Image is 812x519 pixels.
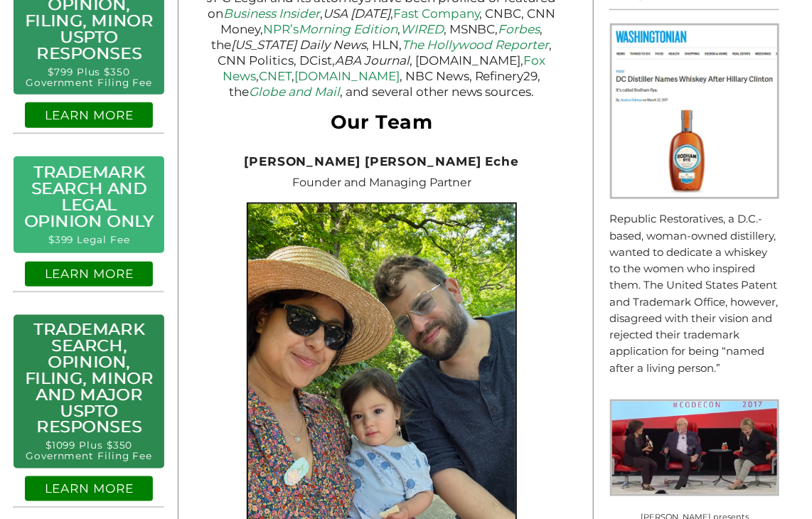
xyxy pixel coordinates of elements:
[610,23,780,199] img: Rodham Rye People Screenshot
[45,481,134,496] a: LEARN MORE
[26,66,152,88] a: $799 Plus $350 Government Filing Fee
[259,69,292,83] a: CNET
[244,154,519,168] span: [PERSON_NAME] [PERSON_NAME] Eche
[263,22,397,36] a: NPR’sMorning Edition
[400,22,444,36] a: WIRED
[203,117,560,135] h1: Our Team
[223,53,546,83] a: Fox News
[323,6,390,21] em: USA [DATE]
[610,210,780,376] p: Republic Restoratives, a D.C.-based, woman-owned distillery, wanted to dedicate a whiskey to the ...
[299,22,397,36] em: Morning Edition
[294,69,400,83] a: [DOMAIN_NAME]
[25,319,154,437] a: Trademark Search, Opinion, Filing, Minor and Major USPTO Responses
[498,22,540,36] a: Forbes
[335,53,410,68] em: ABA Journal
[249,85,340,99] a: Globe and Mail
[231,38,366,52] em: [US_STATE] Daily News
[292,176,471,189] span: Founder and Managing Partner
[223,6,320,21] a: Business Insider
[48,234,130,245] a: $399 Legal Fee
[24,162,154,231] a: Trademark Search and Legal Opinion Only
[45,107,134,122] a: LEARN MORE
[402,38,550,52] a: The Hollywood Reporter
[26,439,152,461] a: $1099 Plus $350 Government Filing Fee
[45,266,134,281] a: LEARN MORE
[393,6,480,21] a: Fast Company
[610,400,780,496] img: Hillary is presented with Rodham Rye on MSNBC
